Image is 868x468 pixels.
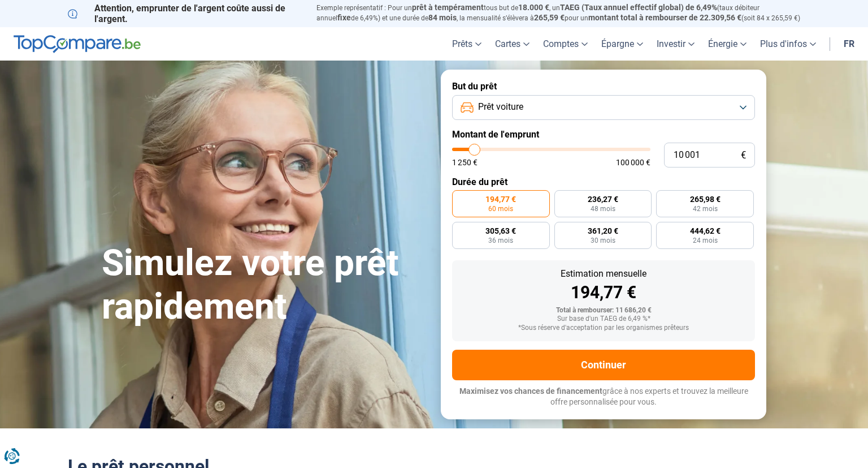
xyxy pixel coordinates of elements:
[452,158,478,166] span: 1 250 €
[616,158,650,166] span: 100 000 €
[461,324,746,332] div: *Sous réserve d'acceptation par les organismes prêteurs
[14,35,141,53] img: TopCompare
[534,13,565,22] span: 265,59 €
[488,237,513,244] span: 36 mois
[452,95,755,120] button: Prêt voiture
[536,27,594,61] a: Comptes
[68,3,303,24] p: Attention, emprunter de l'argent coûte aussi de l'argent.
[701,27,753,61] a: Énergie
[452,81,755,92] label: But du prêt
[588,227,618,235] span: 361,20 €
[459,387,602,396] span: Maximisez vos chances de financement
[445,27,488,61] a: Prêts
[452,386,755,408] p: grâce à nos experts et trouvez la meilleure offre personnalisée pour vous.
[591,237,615,244] span: 30 mois
[693,237,718,244] span: 24 mois
[488,205,513,212] span: 60 mois
[452,129,755,140] label: Montant de l'emprunt
[461,269,746,278] div: Estimation mensuelle
[461,307,746,315] div: Total à rembourser: 11 686,20 €
[428,13,457,22] span: 84 mois
[478,101,523,113] span: Prêt voiture
[690,227,721,235] span: 444,62 €
[594,27,650,61] a: Épargne
[485,227,516,235] span: 305,63 €
[588,13,741,22] span: montant total à rembourser de 22.309,56 €
[518,3,549,12] span: 18.000 €
[560,3,717,12] span: TAEG (Taux annuel effectif global) de 6,49%
[837,27,861,61] a: fr
[741,151,746,160] span: €
[690,195,721,203] span: 265,98 €
[753,27,823,61] a: Plus d'infos
[693,205,718,212] span: 42 mois
[591,205,615,212] span: 48 mois
[461,284,746,301] div: 194,77 €
[412,3,484,12] span: prêt à tempérament
[488,27,536,61] a: Cartes
[337,13,351,22] span: fixe
[461,315,746,323] div: Sur base d'un TAEG de 6,49 %*
[452,177,755,187] label: Durée du prêt
[102,242,427,329] h1: Simulez votre prêt rapidement
[588,195,618,203] span: 236,27 €
[485,195,516,203] span: 194,77 €
[452,350,755,380] button: Continuer
[316,3,800,23] p: Exemple représentatif : Pour un tous but de , un (taux débiteur annuel de 6,49%) et une durée de ...
[650,27,701,61] a: Investir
